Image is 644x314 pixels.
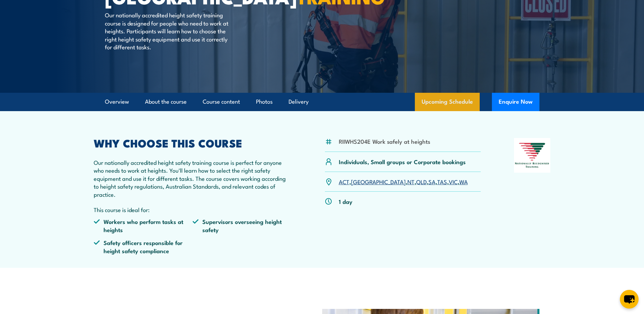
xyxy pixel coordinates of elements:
[94,158,292,198] p: Our nationally accredited height safety training course is perfect for anyone who needs to work a...
[449,177,458,186] a: VIC
[415,93,480,111] a: Upcoming Schedule
[351,177,406,186] a: [GEOGRAPHIC_DATA]
[145,93,187,111] a: About the course
[94,206,292,213] p: This course is ideal for:
[339,177,349,186] a: ACT
[416,177,427,186] a: QLD
[256,93,273,111] a: Photos
[94,138,292,147] h2: WHY CHOOSE THIS COURSE
[339,197,352,205] p: 1 day
[428,177,436,186] a: SA
[339,178,468,186] p: , , , , , , ,
[620,290,639,309] button: chat-button
[339,158,466,165] p: Individuals, Small groups or Corporate bookings
[94,239,193,255] li: Safety officers responsible for height safety compliance
[289,93,309,111] a: Delivery
[492,93,539,111] button: Enquire Now
[105,11,229,51] p: Our nationally accredited height safety training course is designed for people who need to work a...
[203,93,240,111] a: Course content
[514,138,551,173] img: Nationally Recognised Training logo.
[94,217,193,233] li: Workers who perform tasks at heights
[192,217,292,233] li: Supervisors overseeing height safety
[437,177,447,186] a: TAS
[105,93,129,111] a: Overview
[339,137,430,145] li: RIIWHS204E Work safely at heights
[459,177,468,186] a: WA
[407,177,415,186] a: NT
